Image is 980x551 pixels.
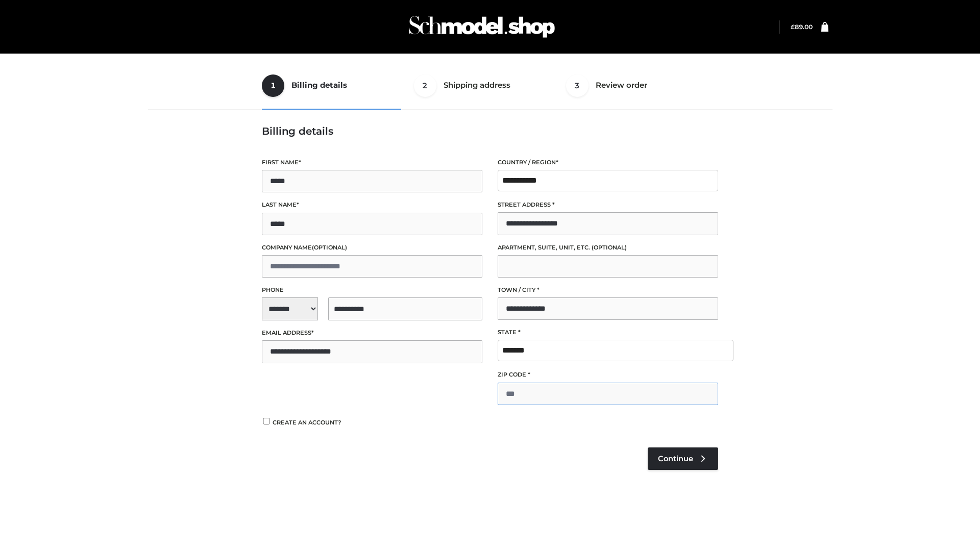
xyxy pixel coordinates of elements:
label: ZIP Code [498,370,718,380]
label: Last name [262,200,482,210]
span: (optional) [312,244,347,251]
span: £ [791,23,795,31]
a: £89.00 [791,23,813,31]
span: (optional) [592,244,627,251]
h3: Billing details [262,125,718,137]
span: Create an account? [273,419,341,426]
label: Email address [262,328,482,338]
label: First name [262,158,482,167]
label: Country / Region [498,158,718,167]
input: Create an account? [262,418,271,424]
label: Phone [262,285,482,295]
label: Street address [498,200,718,210]
a: Continue [648,447,718,470]
label: Town / City [498,285,718,295]
label: Company name [262,243,482,253]
bdi: 89.00 [791,23,813,31]
label: Apartment, suite, unit, etc. [498,243,718,253]
span: Continue [658,454,693,463]
label: State [498,328,718,337]
img: Schmodel Admin 964 [405,7,558,47]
